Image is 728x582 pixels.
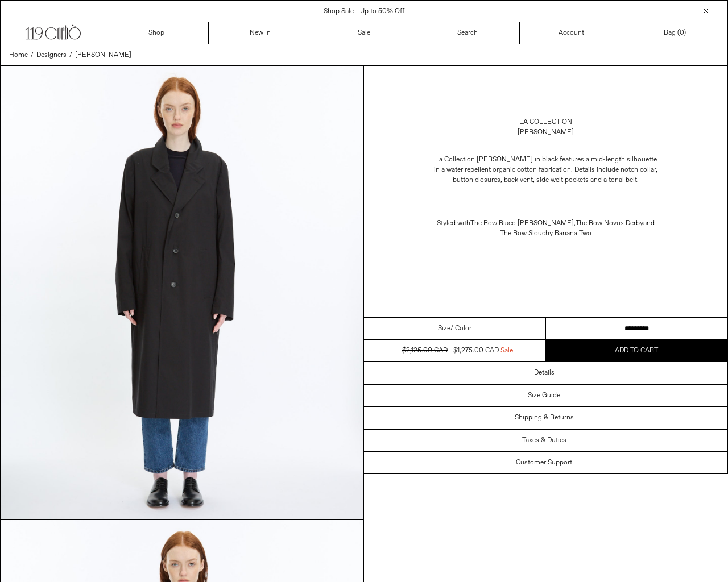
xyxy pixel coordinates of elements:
a: Shop [105,22,209,44]
h3: Shipping & Returns [515,414,574,422]
p: Styled with [432,213,660,244]
span: / Color [450,323,471,334]
span: Sale [500,346,513,356]
h3: Size Guide [528,392,560,400]
span: ) [680,28,686,38]
span: [PERSON_NAME] [75,51,131,60]
a: Sale [312,22,416,44]
a: Home [9,50,28,60]
img: Corbo-2025-02-111808_1800x1800.jpg [1,66,363,519]
a: Search [416,22,520,44]
span: 0 [680,28,684,38]
a: The Row Novus Derby [576,219,643,228]
p: La Collection [PERSON_NAME] in black features a mid-length silhouette in a water repellent organi... [432,149,660,191]
a: La Collection [519,117,572,127]
a: Account [520,22,623,44]
a: Bag () [623,22,727,44]
h3: Details [534,369,555,377]
a: The Row Slouchy Banana Two [500,229,591,238]
span: Size [438,323,450,334]
a: New In [209,22,312,44]
h3: Taxes & Duties [522,436,566,444]
span: / [69,50,72,60]
a: Shop Sale - Up to 50% Off [324,7,404,16]
a: Designers [36,50,67,60]
a: The Row Riaco [PERSON_NAME] [470,219,574,228]
span: Designers [36,51,67,60]
span: / [31,50,34,60]
div: [PERSON_NAME] [518,127,574,138]
button: Add to cart [546,340,728,361]
h3: Customer Support [516,459,572,467]
span: Add to cart [615,346,658,355]
span: Home [9,51,28,60]
s: $2,125.00 CAD [402,346,448,355]
span: , and [470,219,655,238]
a: [PERSON_NAME] [75,50,131,60]
span: $1,275.00 CAD [453,346,499,355]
